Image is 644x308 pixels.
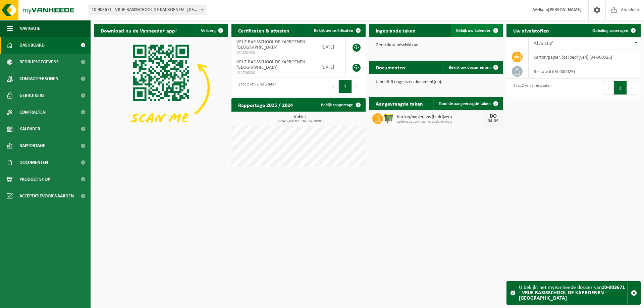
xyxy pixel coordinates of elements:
[376,80,496,84] p: U heeft 3 ongelezen document(en).
[19,104,46,121] span: Contracten
[19,188,74,204] span: Acceptatievoorwaarden
[316,37,346,57] td: [DATE]
[236,40,308,50] span: VRIJE BASISSCHOOL DE KAPROENEN - [GEOGRAPHIC_DATA]
[369,24,422,37] h2: Ingeplande taken
[314,28,353,33] span: Bekijk uw certificaten
[369,97,430,110] h2: Aangevraagde taken
[19,54,59,70] span: Bedrijfsgegevens
[529,50,641,64] td: karton/papier, los (bedrijven) (04-000026)
[534,41,553,46] span: Afvalstof
[439,102,491,106] span: Toon de aangevraagde taken
[519,282,627,304] div: U bekijkt het myVanheede dossier van
[519,285,625,301] strong: 10-903671 - VRIJE BASISSCHOOL DE KAPROENEN - [GEOGRAPHIC_DATA]
[486,114,500,119] div: DO
[236,60,308,70] span: VRIJE BASISSCHOOL DE KAPROENEN - [GEOGRAPHIC_DATA]
[236,50,311,56] span: VLA902420
[592,28,628,33] span: Ophaling aanvragen
[603,81,614,95] button: Previous
[397,120,483,124] span: Lediging op aanvraag - op geplande route
[235,115,366,123] h3: Kubiek
[19,87,45,104] span: Gebruikers
[196,24,227,37] button: Verberg
[231,98,300,111] h2: Rapportage 2025 / 2024
[627,81,637,95] button: Next
[19,137,45,154] span: Rapportage
[201,28,216,33] span: Verberg
[89,5,206,15] span: 10-903671 - VRIJE BASISSCHOOL DE KAPROENEN - KAPRIJKE
[328,80,339,93] button: Previous
[19,37,45,54] span: Dashboard
[587,24,640,37] a: Ophaling aanvragen
[376,43,496,48] p: Geen data beschikbaar.
[19,121,40,137] span: Kalender
[510,80,551,95] div: 1 tot 2 van 2 resultaten
[456,28,491,33] span: Bekijk uw kalender
[19,171,50,188] span: Product Shop
[339,80,352,93] button: 1
[433,97,502,110] a: Toon de aangevraagde taken
[309,24,365,37] a: Bekijk uw certificaten
[397,115,483,120] span: Karton/papier, los (bedrijven)
[89,5,206,15] span: 10-903671 - VRIJE BASISSCHOOL DE KAPROENEN - KAPRIJKE
[383,112,394,124] img: WB-1100-HPE-GN-50
[614,81,627,95] button: 1
[94,37,228,138] img: Download de VHEPlus App
[316,98,365,112] a: Bekijk rapportage
[19,20,40,37] span: Navigatie
[19,154,48,171] span: Documenten
[451,24,502,37] a: Bekijk uw kalender
[529,64,641,79] td: restafval (04-000029)
[506,24,556,37] h2: Uw afvalstoffen
[94,24,183,37] h2: Download nu de Vanheede+ app!
[316,57,346,77] td: [DATE]
[19,70,58,87] span: Contactpersonen
[235,120,366,123] span: 2024: 6,600 m3 - 2025: 6,600 m3
[449,65,491,70] span: Bekijk uw documenten
[369,61,412,74] h2: Documenten
[443,61,502,74] a: Bekijk uw documenten
[231,24,296,37] h2: Certificaten & attesten
[235,79,276,94] div: 1 tot 2 van 2 resultaten
[548,7,582,12] strong: [PERSON_NAME]
[352,80,362,93] button: Next
[486,119,500,124] div: 04-09
[236,70,311,76] span: VLA706808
